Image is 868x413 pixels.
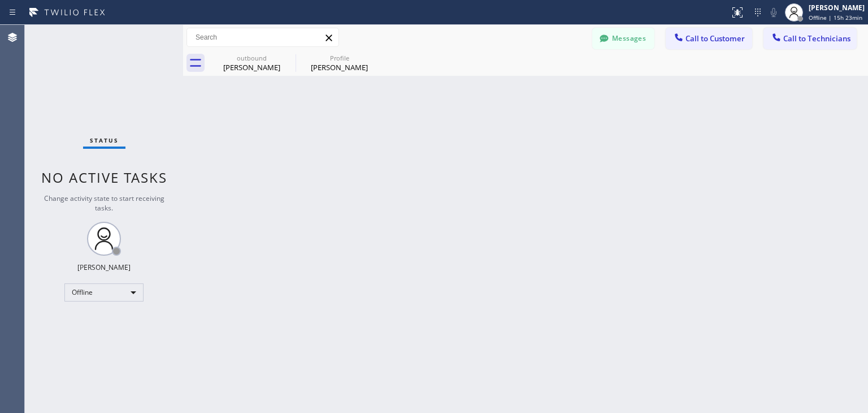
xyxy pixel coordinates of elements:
span: Call to Technicians [783,33,850,44]
div: [PERSON_NAME] [809,3,865,12]
button: Mute [766,5,782,20]
span: No active tasks [41,168,167,187]
button: Call to Customer [666,28,752,49]
div: [PERSON_NAME] [297,62,382,72]
span: Call to Customer [685,33,745,44]
span: Change activity state to start receiving tasks. [44,193,164,213]
div: [PERSON_NAME] [209,62,294,72]
span: Offline | 15h 23min [809,14,862,21]
button: Call to Technicians [763,28,857,49]
span: Status [90,136,119,144]
div: Offline [64,283,144,302]
div: Jerry Rose [297,50,382,76]
div: James Crisfield [209,50,294,76]
div: outbound [209,54,294,62]
button: Messages [592,28,654,49]
input: Search [187,28,338,46]
div: [PERSON_NAME] [77,263,131,272]
div: Profile [297,54,382,62]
